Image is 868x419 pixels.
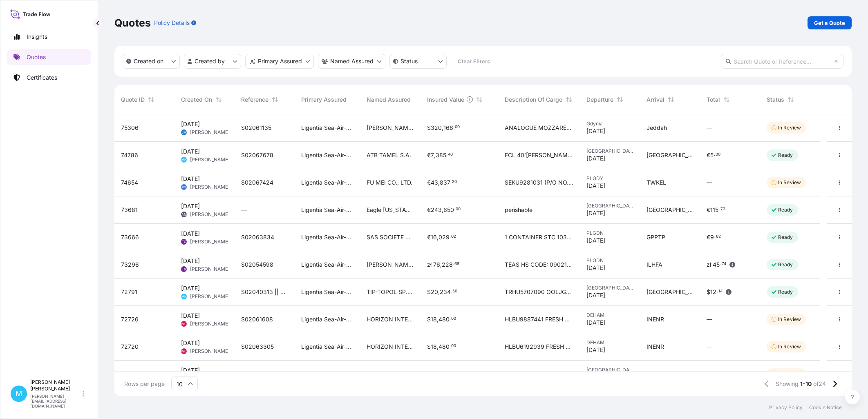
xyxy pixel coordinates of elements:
span: SEKU9281031 (P/O NO. BBP-2503) IQF APPLE HALVES SLICES 9MM WITH SKIN, PACKED BY 9KG CARDBOARD BOX... [505,178,573,187]
span: , [440,262,442,267]
span: [PERSON_NAME] [190,321,230,327]
span: [DATE] [181,202,200,210]
p: [PERSON_NAME][EMAIL_ADDRESS][DOMAIN_NAME] [30,394,81,408]
span: [DATE] [586,346,605,354]
span: 480 [438,344,450,350]
span: WC [181,320,187,328]
span: [PERSON_NAME] [190,266,230,272]
span: S02054598 [241,261,273,269]
button: distributor Filter options [245,54,314,69]
p: Named Assured [330,57,374,65]
span: 480 [438,316,450,322]
span: [DATE] [181,312,200,320]
input: Search Quote or Reference... [721,54,843,69]
span: HLBU9887441 FRESH APPLES ON 21 PALLETS NET WEIGHT: 20160 KG HS CODE: 08081080 CLASS I INV. NO 11/... [505,315,573,323]
p: Ready [778,261,793,268]
span: zł [707,262,711,267]
span: 00 [451,317,456,320]
span: DAJAR SPOLKA Z O. O. [367,370,414,378]
p: Insights [27,33,47,41]
span: 18 [431,371,437,377]
span: [DATE] [181,147,200,156]
span: 40 [448,153,453,156]
span: S02025402 [241,370,274,378]
p: In Review [778,343,801,350]
span: [PERSON_NAME] [PERSON_NAME] [367,261,414,269]
span: Ligentia Sea-Air-Rail Sp. z o.o. [301,151,353,159]
span: Primary Assured [301,96,347,104]
a: Insights [7,29,91,45]
a: Get a Quote [808,16,852,29]
span: [GEOGRAPHIC_DATA] [647,151,694,159]
span: Ligentia Sea-Air-Rail Sp. z o.o. [301,206,353,214]
span: WC [181,347,187,355]
span: Gdynia [586,120,633,127]
span: [PERSON_NAME] [190,129,230,136]
span: AM [181,210,187,218]
span: S02063834 [241,233,274,241]
span: 74786 [121,151,138,159]
span: HORIZON INTERNATIONAL [367,315,414,323]
span: S02061135 [241,124,271,132]
span: 50 [452,290,457,293]
span: 73296 [121,261,139,269]
span: , [442,207,443,213]
span: 62 [716,235,721,238]
span: — [707,370,712,378]
span: [PERSON_NAME] [190,156,230,163]
span: . [450,181,452,183]
span: JM [181,128,186,136]
span: zł [427,262,432,267]
span: 76 [433,262,440,267]
span: [PERSON_NAME] [190,211,230,218]
span: 7 [431,152,434,158]
span: 350 [438,371,449,377]
span: Ligentia Sea-Air-Rail Sp. z o.o. [301,343,353,351]
p: Ready [778,152,793,158]
span: . [714,153,715,156]
span: [DATE] [586,291,605,299]
span: , [442,125,443,131]
p: Quotes [27,53,46,61]
span: HORIZON INTERNATIONAL [367,343,414,351]
span: 16 [431,234,437,240]
span: 75306 [121,124,139,132]
span: S02040313 || LCL16540 [241,288,288,296]
p: In Review [778,125,801,131]
span: 18 [431,344,437,350]
span: $ [427,289,431,295]
span: Ligentia Sea-Air-Rail Sp. z o.o. [301,233,353,241]
span: Ligentia Sea-Air-Rail Sp. z o.o. [301,261,353,269]
button: certificateStatus Filter options [389,54,447,69]
span: S02067424 [241,178,273,187]
button: Sort [722,95,732,105]
a: Certificates [7,69,91,86]
span: DEHAM [586,339,633,346]
span: 18 [431,316,437,322]
span: PS [182,183,186,191]
button: Sort [564,95,574,105]
span: 00 [456,208,461,211]
span: [GEOGRAPHIC_DATA] [647,206,694,214]
p: Cookie Notice [809,404,842,411]
span: [DATE] [181,230,200,238]
button: Sort [474,95,484,105]
span: [DATE] [181,257,200,265]
span: MK [181,156,186,164]
span: 74654 [121,178,138,187]
span: 71512 [121,370,136,378]
span: INENR [647,315,664,323]
span: 73681 [121,206,138,214]
p: Created on [134,57,163,65]
span: TEAS HS CODE: 09021000, 12119086,12129995, 21069092, 21012098 GROSS WEIGHT: 2827,490 KG QUANTITY:... [505,261,573,269]
p: Privacy Policy [769,404,803,411]
span: S02067678 [241,151,273,159]
span: Showing [776,380,799,388]
span: , [434,152,436,158]
span: GLASS JAR TGHU6349050 40HC, 14849,000 KGS, 64,709 M3 [505,370,573,378]
span: MK [181,292,186,301]
span: PLGDN [586,230,633,236]
span: 837 [440,180,450,185]
span: Departure [586,96,613,104]
span: 166 [443,125,453,131]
